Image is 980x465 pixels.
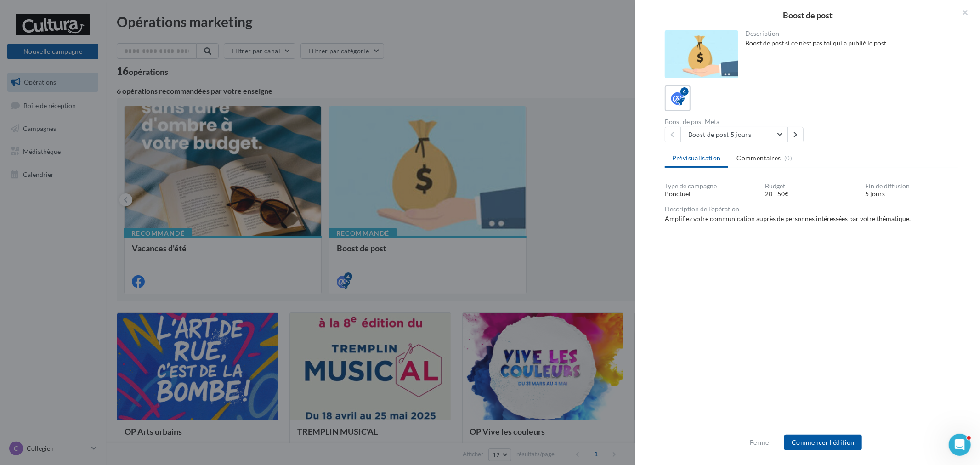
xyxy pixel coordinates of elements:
div: 5 jours [865,189,958,198]
div: Budget [765,183,858,189]
span: Commentaires [737,153,781,163]
div: Ponctuel [665,189,758,198]
div: Amplifiez votre communication auprès de personnes intéressées par votre thématique. [665,214,958,223]
button: Fermer [746,437,776,448]
div: Boost de post si ce n'est pas toi qui a publié le post [746,39,951,48]
div: Boost de post Meta [665,119,808,125]
div: Description de l’opération [665,206,958,212]
button: Boost de post 5 jours [680,127,788,142]
div: Boost de post [650,11,965,19]
div: 4 [680,87,689,96]
div: Description [746,30,951,37]
div: 20 - 50€ [765,189,858,198]
div: Type de campagne [665,183,758,189]
iframe: Intercom live chat [949,434,971,456]
span: (0) [784,154,792,162]
button: Commencer l'édition [784,435,862,450]
div: Fin de diffusion [865,183,958,189]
